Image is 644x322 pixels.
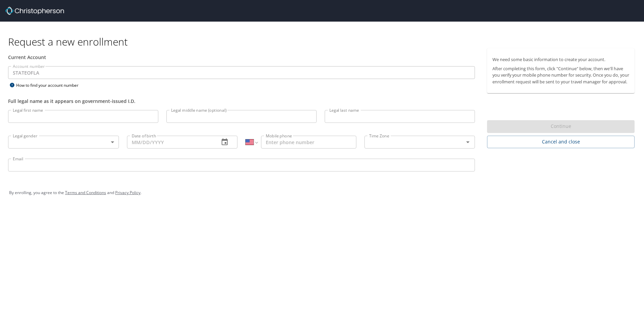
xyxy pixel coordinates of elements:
span: Cancel and close [492,138,629,146]
div: Full legal name as it appears on government-issued I.D. [8,98,475,105]
a: Privacy Policy [115,190,140,195]
input: MM/DD/YYYY [127,136,214,149]
button: Open [463,137,473,147]
div: By enrolling, you agree to the and . [9,184,635,201]
div: How to find your account number [8,81,92,89]
div: Current Account [8,54,475,61]
input: Enter phone number [261,136,356,149]
p: After completing this form, click "Continue" below, then we'll have you verify your mobile phone ... [492,65,629,85]
a: Terms and Conditions [65,190,106,195]
button: Cancel and close [487,136,635,148]
div: ​ [8,136,119,149]
h1: Request a new enrollment [8,35,640,48]
p: We need some basic information to create your account. [492,56,629,63]
img: cbt logo [5,7,64,15]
